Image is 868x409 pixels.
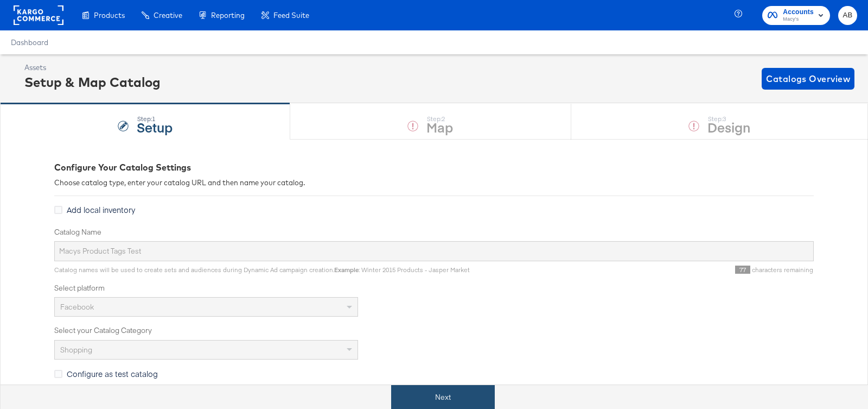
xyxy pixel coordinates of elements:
strong: Setup [137,118,173,136]
span: Macy's [783,15,814,24]
div: Step: 1 [137,115,173,123]
label: Select platform [54,283,814,293]
span: Catalog names will be used to create sets and audiences during Dynamic Ad campaign creation. : Wi... [54,266,470,274]
label: Select your Catalog Category [54,325,814,336]
span: Reporting [211,11,245,20]
span: Add local inventory [67,204,135,215]
span: AB [843,9,853,22]
div: Setup & Map Catalog [24,73,161,91]
span: Shopping [60,345,92,355]
label: Catalog Name [54,227,814,237]
span: 77 [735,266,750,274]
div: characters remaining [470,266,814,274]
div: Choose catalog type, enter your catalog URL and then name your catalog. [54,178,814,188]
strong: Example [334,266,359,274]
a: Dashboard [11,38,48,47]
span: Configure as test catalog [67,368,158,379]
button: AccountsMacy's [762,6,830,25]
div: Assets [24,62,161,73]
button: AB [838,6,857,25]
span: Facebook [60,302,94,312]
div: Configure Your Catalog Settings [54,161,814,174]
input: Name your catalog e.g. My Dynamic Product Catalog [54,241,814,261]
span: Creative [154,11,182,20]
span: Catalogs Overview [766,71,850,86]
button: Catalogs Overview [762,68,854,90]
span: Feed Suite [273,11,309,20]
span: Accounts [783,7,814,18]
span: Products [94,11,125,20]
